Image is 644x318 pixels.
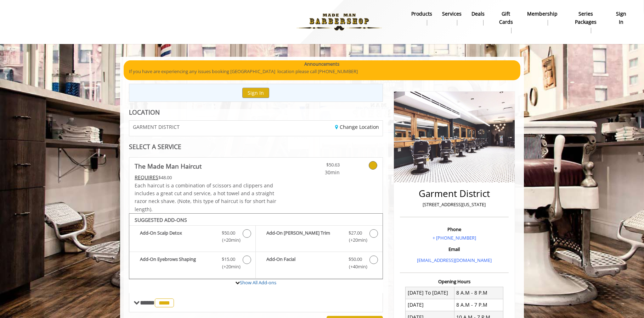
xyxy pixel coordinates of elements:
[129,68,515,75] p: If you have are experiencing any issues booking [GEOGRAPHIC_DATA] location please call [PHONE_NUM...
[259,229,379,246] label: Add-On Beard Trim
[609,9,634,27] a: sign insign in
[218,236,239,244] span: (+20min )
[129,143,383,150] div: SELECT A SERVICE
[259,256,379,272] label: Add-On Facial
[400,279,509,284] h3: Opening Hours
[527,10,558,18] b: Membership
[406,299,454,311] td: [DATE]
[402,188,507,199] h2: Garment District
[417,257,492,263] a: [EMAIL_ADDRESS][DOMAIN_NAME]
[467,9,490,27] a: DealsDeals
[298,158,340,176] a: $50.63
[402,201,507,208] p: [STREET_ADDRESS][US_STATE]
[240,279,276,286] a: Show All Add-ons
[495,10,517,26] b: gift cards
[406,287,454,299] td: [DATE] To [DATE]
[305,60,340,68] b: Announcements
[411,10,432,18] b: products
[133,256,252,272] label: Add-On Eyebrows Shaping
[335,124,379,130] a: Change Location
[402,227,507,232] h3: Phone
[345,236,366,244] span: (+20min )
[614,10,629,26] b: sign in
[222,229,235,237] span: $50.00
[135,161,202,171] b: The Made Man Haircut
[222,256,235,263] span: $15.00
[406,9,437,27] a: Productsproducts
[402,247,507,252] h3: Email
[129,108,160,116] b: LOCATION
[437,9,467,27] a: ServicesServices
[290,2,388,42] img: Made Man Barbershop logo
[563,9,609,35] a: Series packagesSeries packages
[471,10,485,18] b: Deals
[568,10,604,26] b: Series packages
[349,256,362,263] span: $50.00
[135,182,276,213] span: Each haircut is a combination of scissors and clippers and includes a great cut and service, a ho...
[454,299,503,311] td: 8 A.M - 7 P.M
[135,216,187,223] b: SUGGESTED ADD-ONS
[266,256,341,270] b: Add-On Facial
[454,287,503,299] td: 8 A.M - 8 P.M
[349,229,362,237] span: $27.00
[298,169,340,176] span: 30min
[129,213,383,279] div: The Made Man Haircut Add-onS
[140,229,215,244] b: Add-On Scalp Detox
[433,235,476,241] a: + [PHONE_NUMBER]
[140,256,215,270] b: Add-On Eyebrows Shaping
[242,88,269,98] button: Sign In
[522,9,563,27] a: MembershipMembership
[345,263,366,270] span: (+40min )
[135,174,277,181] div: $48.00
[266,229,341,244] b: Add-On [PERSON_NAME] Trim
[133,124,180,130] span: GARMENT DISTRICT
[218,263,239,270] span: (+20min )
[135,174,158,181] span: This service needs some Advance to be paid before we block your appointment
[133,229,252,246] label: Add-On Scalp Detox
[442,10,462,18] b: Services
[490,9,522,35] a: Gift cardsgift cards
